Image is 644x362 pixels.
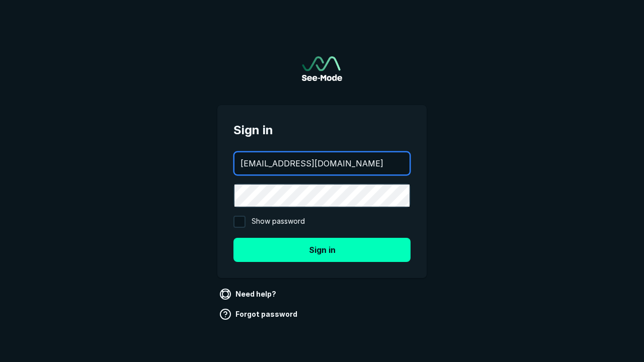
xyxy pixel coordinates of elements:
[217,286,280,302] a: Need help?
[302,56,342,81] a: Go to sign in
[233,238,411,262] button: Sign in
[252,216,305,228] span: Show password
[234,152,410,174] input: your@email.com
[217,306,301,322] a: Forgot password
[302,56,342,81] img: See-Mode Logo
[233,121,411,139] span: Sign in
